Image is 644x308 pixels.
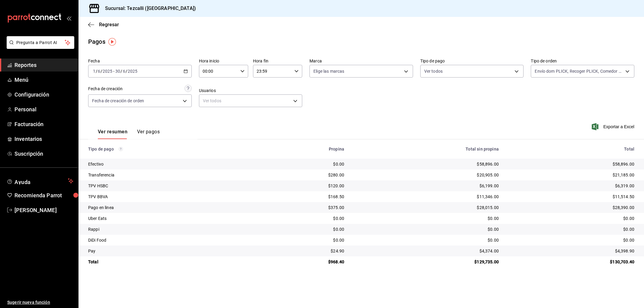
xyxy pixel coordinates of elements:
[354,215,499,221] div: $0.00
[88,237,252,243] div: DiDi Food
[88,22,119,27] button: Regresar
[261,215,344,221] div: $0.00
[261,147,344,151] div: Propina
[199,59,248,63] label: Hora inicio
[88,259,252,265] div: Total
[98,69,101,74] input: --
[14,61,73,69] span: Reportes
[127,69,138,74] input: ----
[98,129,127,139] button: Ver resumen
[100,5,196,12] h3: Sucursal: Tezcalli ([GEOGRAPHIC_DATA])
[508,194,634,200] div: $11,514.50
[93,69,96,74] input: --
[424,68,443,74] span: Ver todos
[354,147,499,151] div: Total sin propina
[261,205,344,211] div: $375.00
[354,172,499,178] div: $20,905.00
[123,69,126,74] input: --
[508,226,634,232] div: $0.00
[88,226,252,232] div: Rappi
[313,68,344,74] span: Elige las marcas
[354,259,499,265] div: $129,735.00
[101,69,102,74] span: /
[137,129,160,139] button: Ver pagos
[593,123,634,130] button: Exportar a Excel
[88,37,105,46] div: Pagos
[7,299,73,306] span: Sugerir nueva función
[88,147,252,151] div: Tipo de pago
[354,205,499,211] div: $28,015.00
[199,94,303,107] div: Ver todos
[115,69,120,74] input: --
[14,90,73,99] span: Configuración
[535,68,623,74] span: Envío dom PLICK, Recoger PLICK, Comedor empleados, Envío a domicilio Queresto, Para llevar, Recog...
[261,183,344,189] div: $120.00
[354,194,499,200] div: $11,346.00
[14,191,73,199] span: Recomienda Parrot
[531,59,634,63] label: Tipo de orden
[261,172,344,178] div: $280.00
[88,86,123,92] div: Fecha de creación
[261,161,344,167] div: $0.00
[88,59,192,63] label: Fecha
[261,226,344,232] div: $0.00
[261,194,344,200] div: $168.50
[119,147,123,151] svg: Los pagos realizados con Pay y otras terminales son montos brutos.
[309,59,413,63] label: Marca
[14,120,73,128] span: Facturación
[14,177,66,185] span: Ayuda
[508,237,634,243] div: $0.00
[88,183,252,189] div: TPV HSBC
[261,248,344,254] div: $24.90
[354,237,499,243] div: $0.00
[14,76,73,84] span: Menú
[88,205,252,211] div: Pago en linea
[7,36,74,49] button: Pregunta a Parrot AI
[14,150,73,158] span: Suscripción
[14,206,73,214] span: [PERSON_NAME]
[92,98,144,104] span: Fecha de creación de orden
[113,69,114,74] span: -
[420,59,524,63] label: Tipo de pago
[88,215,252,221] div: Uber Eats
[120,69,122,74] span: /
[508,215,634,221] div: $0.00
[508,172,634,178] div: $21,185.00
[508,147,634,151] div: Total
[108,38,116,46] img: Tooltip marker
[66,16,71,21] button: open_drawer_menu
[354,248,499,254] div: $4,374.00
[16,40,65,46] span: Pregunta a Parrot AI
[199,88,303,93] label: Usuarios
[253,59,302,63] label: Hora fin
[88,248,252,254] div: Pay
[354,226,499,232] div: $0.00
[261,237,344,243] div: $0.00
[88,194,252,200] div: TPV BBVA
[126,69,127,74] span: /
[99,22,119,27] span: Regresar
[14,135,73,143] span: Inventarios
[88,161,252,167] div: Efectivo
[508,248,634,254] div: $4,398.90
[354,183,499,189] div: $6,199.00
[354,161,499,167] div: $58,896.00
[14,105,73,113] span: Personal
[508,259,634,265] div: $130,703.40
[508,205,634,211] div: $28,390.00
[102,69,113,74] input: ----
[98,129,160,139] div: navigation tabs
[4,44,74,50] a: Pregunta a Parrot AI
[508,183,634,189] div: $6,319.00
[88,172,252,178] div: Transferencia
[96,69,98,74] span: /
[261,259,344,265] div: $968.40
[508,161,634,167] div: $58,896.00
